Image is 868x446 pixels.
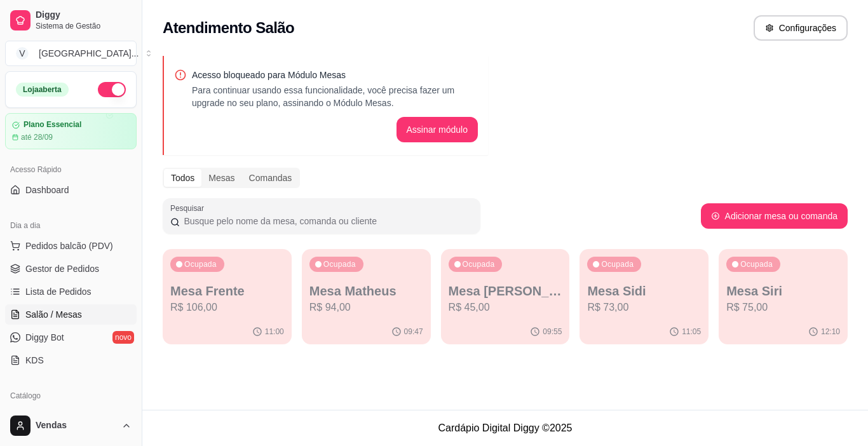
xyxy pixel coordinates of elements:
[163,249,292,344] button: OcupadaMesa FrenteR$ 106,0011:00
[397,117,478,142] button: Assinar módulo
[682,327,701,337] p: 11:05
[726,300,840,315] p: R$ 75,00
[16,47,29,60] span: V
[163,18,294,38] h2: Atendimento Salão
[463,259,495,269] p: Ocupada
[754,15,848,41] button: Configurações
[25,308,82,321] span: Salão / Mesas
[5,304,137,325] a: Salão / Mesas
[5,5,137,36] a: DiggySistema de Gestão
[740,259,773,269] p: Ocupada
[587,282,701,300] p: Mesa Sidi
[192,69,478,81] p: Acesso bloqueado para Módulo Mesas
[192,84,478,109] p: Para continuar usando essa funcionalidade, você precisa fazer um upgrade no seu plano, assinando ...
[404,327,423,337] p: 09:47
[36,420,116,431] span: Vendas
[323,259,356,269] p: Ocupada
[25,331,64,344] span: Diggy Bot
[5,236,137,256] button: Pedidos balcão (PDV)
[24,120,81,130] article: Plano Essencial
[5,281,137,302] a: Lista de Pedidos
[170,203,208,213] label: Pesquisar
[5,259,137,279] a: Gestor de Pedidos
[309,300,423,315] p: R$ 94,00
[309,282,423,300] p: Mesa Matheus
[587,300,701,315] p: R$ 73,00
[5,410,137,441] button: Vendas
[36,10,132,21] span: Diggy
[449,300,562,315] p: R$ 45,00
[302,249,431,344] button: OcupadaMesa MatheusR$ 94,0009:47
[25,240,113,252] span: Pedidos balcão (PDV)
[701,203,848,229] button: Adicionar mesa ou comanda
[5,159,137,180] div: Acesso Rápido
[821,327,840,337] p: 12:10
[25,354,44,367] span: KDS
[25,262,99,275] span: Gestor de Pedidos
[5,350,137,370] a: KDS
[726,282,840,300] p: Mesa Siri
[441,249,570,344] button: OcupadaMesa [PERSON_NAME]R$ 45,0009:55
[164,169,201,187] div: Todos
[449,282,562,300] p: Mesa [PERSON_NAME]
[36,21,132,31] span: Sistema de Gestão
[5,386,137,406] div: Catálogo
[170,300,284,315] p: R$ 106,00
[25,285,92,298] span: Lista de Pedidos
[580,249,709,344] button: OcupadaMesa SidiR$ 73,0011:05
[601,259,634,269] p: Ocupada
[543,327,562,337] p: 09:55
[5,113,137,149] a: Plano Essencialaté 28/09
[180,215,473,227] input: Pesquisar
[98,82,126,97] button: Alterar Status
[5,41,137,66] button: Select a team
[201,169,241,187] div: Mesas
[25,184,69,196] span: Dashboard
[5,215,137,236] div: Dia a dia
[242,169,299,187] div: Comandas
[265,327,284,337] p: 11:00
[170,282,284,300] p: Mesa Frente
[39,47,139,60] div: [GEOGRAPHIC_DATA] ...
[5,180,137,200] a: Dashboard
[5,327,137,348] a: Diggy Botnovo
[184,259,217,269] p: Ocupada
[16,83,69,97] div: Loja aberta
[719,249,848,344] button: OcupadaMesa SiriR$ 75,0012:10
[21,132,53,142] article: até 28/09
[142,410,868,446] footer: Cardápio Digital Diggy © 2025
